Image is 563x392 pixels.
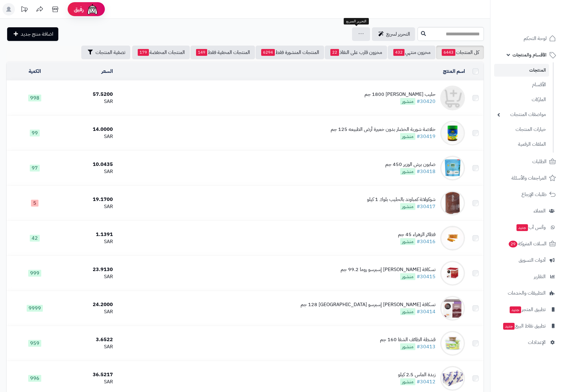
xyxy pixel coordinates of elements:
span: 149 [196,49,207,56]
span: تطبيق المتجر [509,305,546,314]
a: المراجعات والأسئلة [494,171,559,185]
img: نسكافة دولتشي غوستو إسبرسو روما 99.2 جم [440,261,465,286]
a: التقارير [494,269,559,284]
span: التطبيقات والخدمات [508,289,546,297]
div: SAR [66,168,113,175]
div: SAR [66,343,113,350]
div: نسكافة [PERSON_NAME] إسبرسو روما 99.2 جم [341,266,436,273]
div: SAR [66,203,113,210]
div: 57.5200 [66,91,113,98]
div: 3.6522 [66,336,113,343]
div: 19.1700 [66,196,113,203]
span: لوحة التحكم [524,34,547,43]
a: مواصفات المنتجات [494,108,549,121]
img: ai-face.png [86,3,99,16]
div: نسكافة [PERSON_NAME] إسبرسو [GEOGRAPHIC_DATA] 128 جم [301,301,436,308]
a: مخزون قارب على النفاذ22 [325,46,387,59]
a: السعر [101,68,113,75]
a: لوحة التحكم [494,31,559,46]
span: السلات المتروكة [508,239,547,248]
div: صابون برش الوزير 450 جم [385,161,436,168]
span: منشور [400,378,415,385]
a: #30413 [417,343,436,350]
a: #30420 [417,98,436,105]
a: تطبيق المتجرجديد [494,302,559,317]
span: 179 [138,49,149,56]
img: حليب بامجلي 1800 جم [440,86,465,110]
a: وآتس آبجديد [494,220,559,235]
img: قشطة الطائف الشفا 160 جم [440,331,465,356]
img: زبدة الماس 2.5 كيلو [440,366,465,391]
div: SAR [66,308,113,315]
span: 6443 [442,49,455,56]
img: فطائر الزهراء 45 جم [440,226,465,251]
button: تصفية المنتجات [81,46,130,59]
div: SAR [66,98,113,105]
span: 5 [31,200,38,207]
span: اضافة منتج جديد [21,30,53,38]
span: منشور [400,308,415,315]
a: #30415 [417,273,436,280]
div: التحرير السريع [344,18,369,25]
span: الإعدادات [528,338,546,347]
span: 998 [28,95,41,101]
a: الطلبات [494,154,559,169]
a: الأقسام [494,78,549,91]
span: الأقسام والمنتجات [512,51,547,59]
span: جديد [510,306,521,313]
div: SAR [66,133,113,140]
a: #30414 [417,308,436,315]
a: طلبات الإرجاع [494,187,559,202]
a: الملفات الرقمية [494,138,549,151]
span: المراجعات والأسئلة [512,174,547,182]
div: حليب [PERSON_NAME] 1800 جم [364,91,436,98]
a: المنتجات المخفضة179 [132,46,190,59]
span: منشور [400,343,415,350]
span: منشور [400,273,415,280]
div: SAR [66,273,113,280]
img: نسكافة دولتشي غوستو إسبرسو نابولي 128 جم [440,296,465,321]
div: SAR [66,378,113,385]
span: رفيق [74,6,84,13]
div: شوكولاتة كمباوند بالحليب بلوك 1 كيلو [367,196,436,203]
a: #30412 [417,378,436,385]
span: 42 [30,235,40,242]
span: طلبات الإرجاع [521,190,547,199]
a: المنتجات المخفية فقط149 [190,46,255,59]
img: صابون برش الوزير 450 جم [440,156,465,180]
span: وآتس آب [516,223,546,232]
span: تصفية المنتجات [96,49,125,56]
a: اسم المنتج [443,68,465,75]
span: 999 [28,270,41,277]
span: جديد [516,224,528,231]
div: 36.5217 [66,371,113,378]
img: logo-2.png [521,7,557,20]
span: 6294 [261,49,275,56]
a: خيارات المنتجات [494,123,549,136]
span: 99 [30,130,40,136]
span: جديد [503,323,515,330]
span: الطلبات [532,157,547,166]
a: تطبيق نقاط البيعجديد [494,318,559,333]
span: العملاء [534,207,546,215]
a: التطبيقات والخدمات [494,286,559,301]
a: اضافة منتج جديد [7,27,58,41]
a: تحديثات المنصة [16,3,32,17]
div: 1.1391 [66,231,113,238]
span: 22 [330,49,339,56]
a: التحرير لسريع [372,27,415,41]
span: منشور [400,168,415,175]
div: فطائر الزهراء 45 جم [398,231,436,238]
span: 97 [30,165,40,171]
span: أدوات التسويق [519,256,546,265]
a: مخزون منتهي432 [388,46,436,59]
a: الإعدادات [494,335,559,350]
a: أدوات التسويق [494,253,559,268]
a: #30418 [417,168,436,175]
div: 23.9130 [66,266,113,273]
a: السلات المتروكة29 [494,236,559,251]
a: الماركات [494,93,549,106]
img: خلاصة شوربة الخضار بدون خميرة أرض الطبيعه 125 جم [440,121,465,145]
a: #30417 [417,203,436,210]
a: العملاء [494,203,559,218]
